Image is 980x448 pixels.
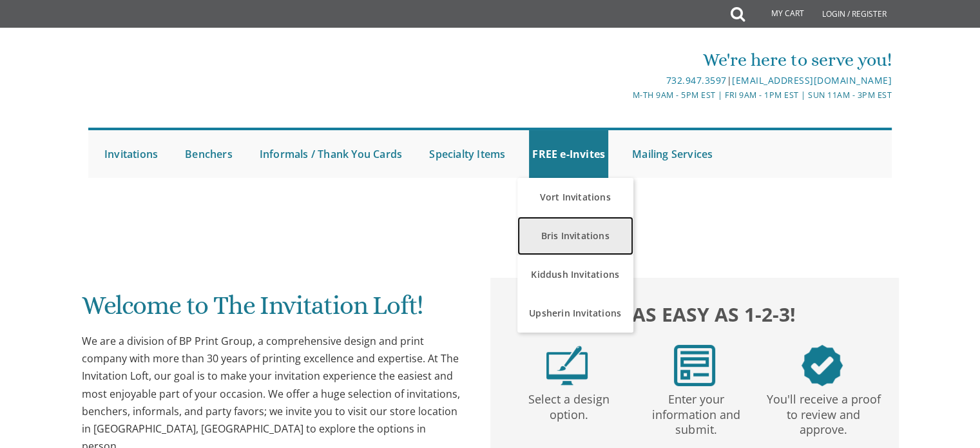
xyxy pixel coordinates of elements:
a: Invitations [101,130,161,178]
h1: Welcome to The Invitation Loft! [82,291,465,329]
a: Kiddush Invitations [517,255,633,294]
a: Informals / Thank You Cards [256,130,405,178]
a: FREE e-Invites [529,130,608,178]
a: Upsherin Invitations [517,294,633,333]
a: 732.947.3597 [666,74,726,86]
div: | [357,73,892,88]
a: Benchers [182,130,236,178]
div: M-Th 9am - 5pm EST | Fri 9am - 1pm EST | Sun 11am - 3pm EST [357,88,892,102]
a: My Cart [744,1,813,27]
a: [EMAIL_ADDRESS][DOMAIN_NAME] [732,74,892,86]
p: Enter your information and submit. [635,386,757,438]
a: Specialty Items [426,130,508,178]
img: step1.png [546,345,588,386]
img: step2.png [674,345,715,386]
h2: It's as easy as 1-2-3! [503,300,886,329]
a: Bris Invitations [517,217,633,255]
div: We're here to serve you! [357,47,892,73]
a: Vort Invitations [517,178,633,217]
p: Select a design option. [507,386,629,423]
a: Mailing Services [629,130,716,178]
img: step3.png [802,345,843,386]
p: You'll receive a proof to review and approve. [762,386,885,438]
